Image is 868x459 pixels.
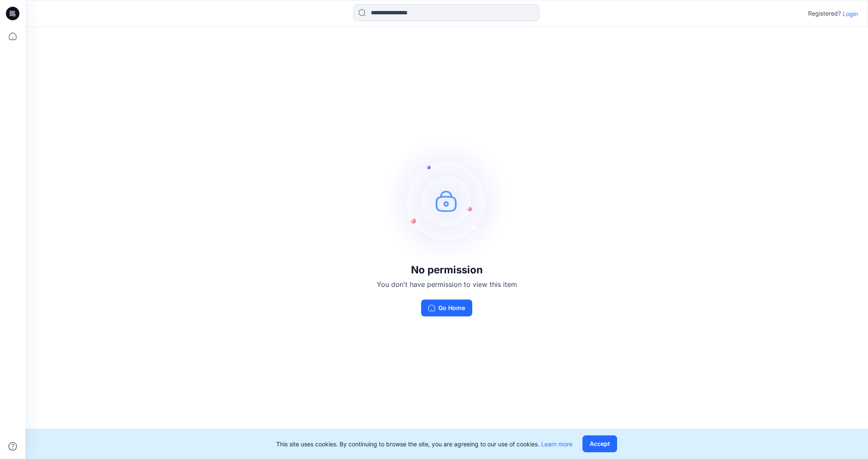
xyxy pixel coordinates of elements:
[808,8,841,19] p: Registered?
[377,279,517,289] p: You don't have permission to view this item
[377,264,517,276] h3: No permission
[843,9,858,18] p: Login
[541,440,572,448] a: Learn more
[582,435,617,452] button: Accept
[276,440,572,448] p: This site uses cookies. By continuing to browse the site, you are agreeing to our use of cookies.
[384,138,510,264] img: no-perm.svg
[421,300,472,316] button: Go Home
